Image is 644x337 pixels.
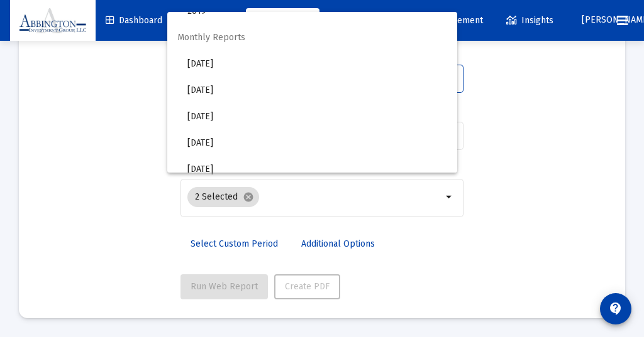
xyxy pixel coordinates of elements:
span: [DATE] [187,104,447,130]
span: [DATE] [187,77,447,104]
span: [DATE] [187,130,447,156]
span: Monthly Reports [167,24,457,51]
span: [DATE] [187,51,447,77]
span: [DATE] [187,156,447,183]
